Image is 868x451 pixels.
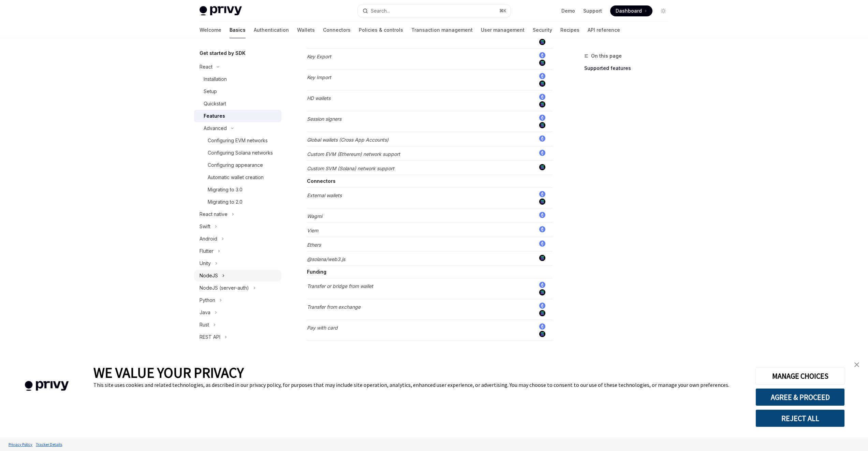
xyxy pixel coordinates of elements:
div: REST API [200,333,220,341]
a: close banner [850,358,864,372]
div: NodeJS (server-auth) [200,284,249,292]
a: Wallets [297,22,315,38]
img: solana.png [539,310,545,316]
div: Configuring EVM networks [208,136,268,145]
button: REJECT ALL [755,409,845,427]
a: Dashboard [610,5,652,16]
a: Configuring EVM networks [194,134,281,147]
a: Setup [194,85,281,98]
a: Privacy Policy [7,438,34,450]
a: Demo [561,8,575,14]
em: External wallets [307,192,342,198]
img: light logo [200,6,242,16]
img: solana.png [539,122,545,128]
div: React [200,63,212,71]
img: solana.png [539,101,545,107]
button: Toggle Swift section [194,220,281,233]
img: ethereum.png [539,241,545,247]
button: Toggle Java section [194,306,281,319]
div: Features [204,112,225,120]
em: Transfer from exchange [307,304,361,310]
a: Policies & controls [359,22,403,38]
a: Migrating to 3.0 [194,184,281,196]
img: close banner [854,362,859,367]
img: solana.png [539,39,545,45]
a: Transaction management [411,22,473,38]
a: Configuring Solana networks [194,147,281,159]
img: ethereum.png [539,52,545,58]
div: Configuring appearance [208,161,263,169]
a: Supported features [584,63,674,74]
button: MANAGE CHOICES [755,367,845,385]
a: Basics [230,22,246,38]
span: ⌘ K [499,8,506,14]
button: Toggle Unity section [194,257,281,270]
button: Toggle Python section [194,294,281,306]
em: Custom SVM (Solana) network support [307,165,394,171]
button: Open search [358,5,511,17]
a: API reference [588,22,620,38]
div: Installation [204,75,227,83]
img: solana.png [539,289,545,295]
div: React native [200,210,227,218]
em: Pay with card [307,325,338,331]
a: User management [481,22,525,38]
div: Quickstart [204,100,226,108]
strong: Connectors [307,178,336,184]
a: Installation [194,73,281,85]
h5: Get started by SDK [200,49,246,57]
img: solana.png [539,255,545,261]
img: solana.png [539,164,545,170]
em: @solana/web3.js [307,256,345,262]
div: Android [200,235,217,243]
div: Python [200,296,215,304]
div: Flutter [200,247,214,255]
img: ethereum.png [539,226,545,232]
a: Support [583,8,602,14]
div: This site uses cookies and related technologies, as described in our privacy policy, for purposes... [93,381,745,388]
img: ethereum.png [539,115,545,121]
button: Toggle Flutter section [194,245,281,257]
img: ethereum.png [539,191,545,197]
button: Toggle Android section [194,233,281,245]
img: ethereum.png [539,282,545,288]
span: WE VALUE YOUR PRIVACY [93,364,244,381]
div: Search... [371,7,390,15]
a: Migrating to 2.0 [194,196,281,208]
a: Tracker Details [34,438,64,450]
em: Viem [307,228,318,233]
div: Configuring Solana networks [208,149,273,157]
img: ethereum.png [539,135,545,142]
button: Toggle Advanced section [194,122,281,134]
img: ethereum.png [539,94,545,100]
img: solana.png [539,331,545,337]
a: Welcome [200,22,221,38]
button: AGREE & PROCEED [755,388,845,406]
a: Authentication [254,22,289,38]
em: Key Export [307,54,331,59]
div: Setup [204,87,217,96]
em: Session signers [307,116,341,122]
div: Unity [200,259,211,267]
em: Ethers [307,242,321,248]
em: Key Import [307,74,331,80]
button: Toggle Rust section [194,319,281,331]
img: ethereum.png [539,150,545,156]
em: Global wallets (Cross App Accounts) [307,137,388,143]
strong: Funding [307,269,326,275]
a: Configuring appearance [194,159,281,171]
img: ethereum.png [539,73,545,79]
em: Transfer or bridge from wallet [307,283,373,289]
img: ethereum.png [539,212,545,218]
div: Java [200,308,210,317]
span: Dashboard [616,8,642,14]
a: Recipes [560,22,579,38]
a: Automatic wallet creation [194,171,281,184]
button: Toggle NodeJS section [194,270,281,282]
a: Connectors [323,22,351,38]
button: Toggle REST API section [194,331,281,343]
button: Toggle React section [194,61,281,73]
a: Features [194,110,281,122]
div: Swift [200,222,210,231]
img: ethereum.png [539,303,545,309]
